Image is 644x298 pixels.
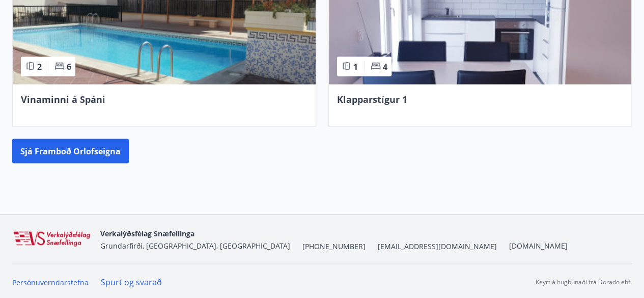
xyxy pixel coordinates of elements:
a: [DOMAIN_NAME] [509,241,568,251]
p: Keyrt á hugbúnaði frá Dorado ehf. [536,278,632,287]
span: Klapparstígur 1 [337,93,407,105]
span: [EMAIL_ADDRESS][DOMAIN_NAME] [378,241,497,252]
span: 6 [67,61,71,72]
span: 1 [353,61,358,72]
span: 4 [383,61,387,72]
span: Verkalýðsfélag Snæfellinga [100,229,194,238]
span: Vinaminni á Spáni [21,93,105,105]
span: 2 [37,61,42,72]
img: WvRpJk2u6KDFA1HvFrCJUzbr97ECa5dHUCvez65j.png [12,231,92,248]
button: Sjá framboð orlofseigna [12,139,129,164]
a: Persónuverndarstefna [12,278,89,287]
span: [PHONE_NUMBER] [302,241,366,252]
a: Spurt og svarað [101,277,162,288]
span: Grundarfirði, [GEOGRAPHIC_DATA], [GEOGRAPHIC_DATA] [100,241,290,251]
